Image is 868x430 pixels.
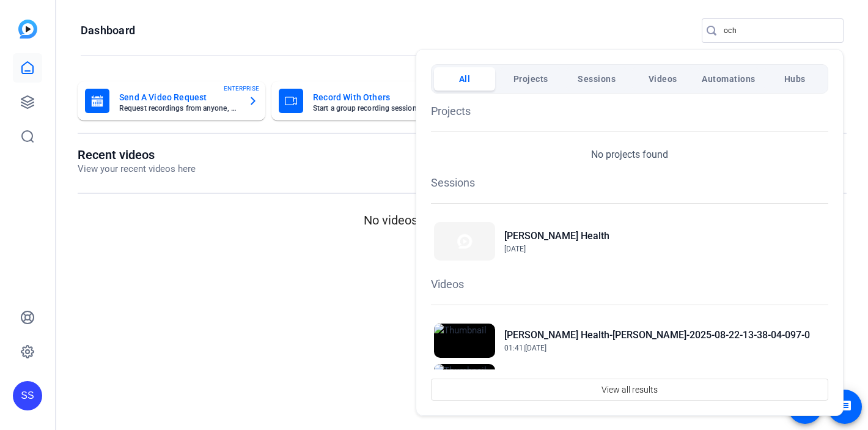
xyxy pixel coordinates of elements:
span: [DATE] [504,245,526,253]
span: View all results [601,378,658,401]
h2: [PERSON_NAME] Health [504,229,609,243]
button: View all results [431,379,828,401]
h1: Videos [431,276,828,292]
h1: Projects [431,103,828,119]
span: | [523,344,525,352]
img: Thumbnail [434,364,495,398]
span: Hubs [784,68,806,90]
span: Sessions [578,68,616,90]
span: 01:41 [504,344,523,352]
span: Videos [649,68,677,90]
img: Thumbnail [434,222,495,261]
h2: [PERSON_NAME] Health-[PERSON_NAME]-2025-08-22-13-38-04-097-0 [504,328,810,343]
span: Automations [702,68,756,90]
p: No projects found [591,147,668,162]
h2: [PERSON_NAME] Health-[PERSON_NAME]-2025-08-22-11-27-14-520-0 [504,369,810,384]
span: Projects [513,68,548,90]
img: Thumbnail [434,324,495,358]
span: [DATE] [525,344,546,352]
h1: Sessions [431,174,828,191]
span: All [459,68,471,90]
